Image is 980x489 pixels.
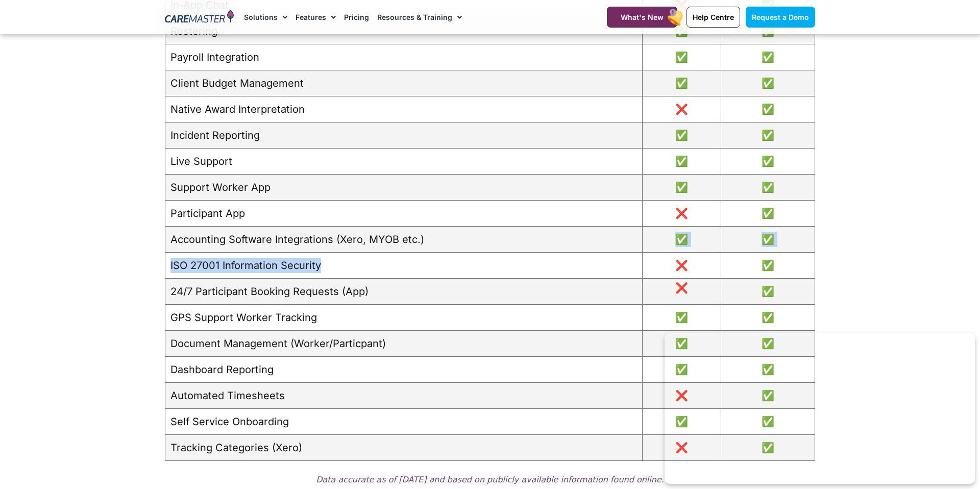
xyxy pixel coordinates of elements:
[721,70,815,96] td: ✅
[643,409,721,435] td: ✅
[721,44,815,70] td: ✅
[643,70,721,96] td: ✅
[165,70,643,96] td: Client Budget Management
[721,175,815,201] td: ✅
[746,7,815,28] a: Request a Demo
[752,13,809,21] span: Request a Demo
[693,13,734,21] span: Help Centre
[687,7,740,28] a: Help Centre
[721,305,815,331] td: ✅
[643,227,721,253] td: ✅
[165,279,643,305] td: 24/7 Participant Booking Requests (App)
[643,357,721,383] td: ✅
[165,253,643,279] td: ISO 27001 Information Security
[165,175,643,201] td: Support Worker App
[165,44,643,70] td: Payroll Integration
[165,435,643,461] td: Tracking Categories (Xero)
[721,253,815,279] td: ✅
[165,227,643,253] td: Accounting Software Integrations (Xero, MYOB etc.)
[165,357,643,383] td: Dashboard Reporting
[165,123,643,149] td: Incident Reporting
[165,149,643,175] td: Live Support
[316,475,664,484] span: Data accurate as of [DATE] and based on publicly available information found online.
[165,10,234,25] img: CareMaster Logo
[607,7,677,28] a: What's New
[665,333,975,484] iframe: Popup CTA
[643,435,721,461] td: ❌
[721,279,815,305] td: ✅
[165,305,643,331] td: GPS Support Worker Tracking
[721,331,815,357] td: ✅
[643,253,721,279] td: ❌
[643,201,721,227] td: ❌
[165,201,643,227] td: Participant App
[643,331,721,357] td: ✅
[643,123,721,149] td: ✅
[621,13,664,21] span: What's New
[721,123,815,149] td: ✅
[721,96,815,123] td: ✅
[643,383,721,409] td: ❌
[643,149,721,175] td: ✅
[643,44,721,70] td: ✅
[643,96,721,123] td: ❌
[721,149,815,175] td: ✅
[643,175,721,201] td: ✅
[165,383,643,409] td: Automated Timesheets
[643,279,721,305] td: ❌
[643,305,721,331] td: ✅
[165,409,643,435] td: Self Service Onboarding
[721,227,815,253] td: ✅
[165,96,643,123] td: Native Award Interpretation
[721,201,815,227] td: ✅
[165,331,643,357] td: Document Management (Worker/Particpant)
